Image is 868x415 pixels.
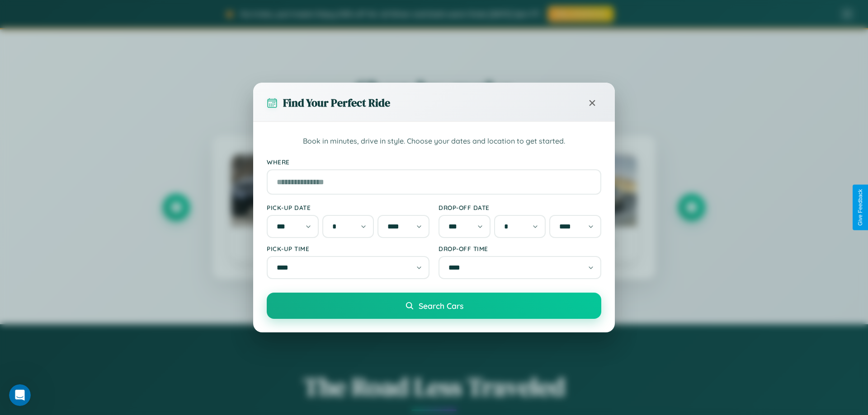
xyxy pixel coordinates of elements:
label: Pick-up Time [267,245,429,252]
button: Search Cars [267,293,601,319]
label: Drop-off Time [439,245,601,252]
span: Search Cars [419,301,463,311]
label: Where [267,158,601,166]
p: Book in minutes, drive in style. Choose your dates and location to get started. [267,135,601,147]
h3: Find Your Perfect Ride [283,95,390,110]
label: Pick-up Date [267,204,429,211]
label: Drop-off Date [439,204,601,211]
